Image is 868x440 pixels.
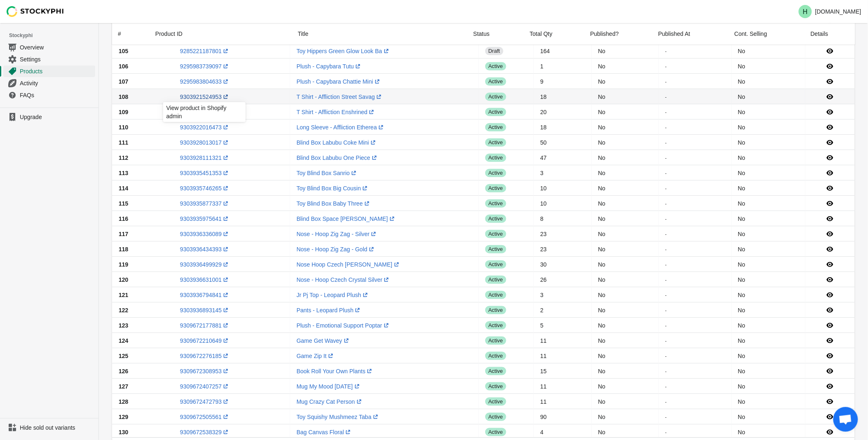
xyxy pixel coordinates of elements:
td: No [732,104,805,119]
span: 121 [119,292,128,298]
a: 9303928013017(opens a new window) [180,139,230,146]
td: No [732,333,805,348]
a: 9303935975641(opens a new window) [180,215,230,222]
small: - [665,201,667,206]
small: - [665,124,667,130]
small: - [665,109,667,115]
td: No [592,89,659,104]
a: 9309672505561(opens a new window) [180,414,230,420]
td: No [592,104,659,119]
td: 4 [534,424,592,440]
a: 9303935451353(opens a new window) [180,170,230,176]
a: Mug My Mood [DATE](opens a new window) [297,383,361,390]
td: 11 [534,333,592,348]
td: No [732,424,805,440]
a: Game Zip It(opens a new window) [297,353,335,359]
td: 1 [534,59,592,74]
span: FAQs [20,91,94,99]
span: 109 [119,109,128,115]
small: - [665,63,667,69]
a: Nose - Hoop Zig Zag - Gold(opens a new window) [297,246,376,253]
span: active [485,199,506,208]
td: No [592,119,659,135]
a: 9309672177881(opens a new window) [180,322,230,329]
span: 118 [119,246,128,253]
td: No [732,287,805,302]
div: Cont. Selling [728,23,804,44]
td: No [592,409,659,424]
span: Activity [20,79,94,87]
span: active [485,306,506,314]
td: No [592,287,659,302]
td: No [732,394,805,409]
a: Plush - Capybara Chattie Mini(opens a new window) [297,78,381,85]
a: Nose Hoop Czech [PERSON_NAME](opens a new window) [297,261,401,268]
span: 110 [119,124,128,131]
small: - [665,94,667,99]
a: 9309672407257(opens a new window) [180,383,230,390]
td: No [592,196,659,211]
td: 50 [534,135,592,150]
span: Upgrade [20,113,94,121]
a: 9303936336089(opens a new window) [180,231,230,237]
a: 9295983804633(opens a new window) [180,78,230,85]
a: Game Get Wavey(opens a new window) [297,337,351,344]
span: active [485,260,506,269]
div: Product ID [149,23,291,44]
a: Toy Blind Box Big Cousin(opens a new window) [297,185,369,192]
small: - [665,277,667,282]
small: - [665,353,667,358]
span: active [485,276,506,284]
small: - [665,170,667,176]
a: Mug Crazy Cat Person(opens a new window) [297,398,363,405]
td: 5 [534,318,592,333]
div: Open chat [833,407,858,432]
td: 10 [534,196,592,211]
span: 122 [119,307,128,314]
span: 127 [119,383,128,390]
span: 117 [119,231,128,237]
span: 112 [119,154,128,161]
td: No [732,409,805,424]
span: active [485,108,506,116]
td: No [732,211,805,226]
span: active [485,367,506,375]
span: Hide sold out variants [20,424,94,432]
a: 9303936499929(opens a new window) [180,261,230,268]
a: Toy Blind Box Baby Three(opens a new window) [297,200,371,207]
span: 125 [119,353,128,359]
a: Blind Box Labubu One Piece(opens a new window) [297,154,379,161]
td: 10 [534,180,592,196]
td: 26 [534,272,592,287]
span: active [485,321,506,330]
span: 108 [119,94,128,100]
a: 9309672308953(opens a new window) [180,368,230,374]
td: No [592,424,659,440]
small: - [665,338,667,343]
small: - [665,48,667,54]
div: # [118,30,122,38]
a: 9303922016473(opens a new window) [180,124,230,131]
td: No [732,180,805,196]
td: No [732,318,805,333]
a: 9303921524953(opens a new window) [180,94,230,100]
td: No [592,257,659,272]
a: Upgrade [3,111,95,123]
td: No [592,348,659,363]
span: 123 [119,322,128,329]
a: Products [3,65,95,77]
span: active [485,62,506,70]
td: No [592,379,659,394]
img: Stockyphi [7,6,64,17]
small: - [665,323,667,328]
td: No [732,257,805,272]
span: active [485,413,506,421]
span: active [485,245,506,253]
a: T Shirt - Affliction Street Savag(opens a new window) [297,94,383,100]
a: Nose - Hoop Zig Zag - Silver(opens a new window) [297,231,378,237]
td: 23 [534,241,592,257]
small: - [665,429,667,435]
span: active [485,215,506,223]
a: Blind Box Space [PERSON_NAME](opens a new window) [297,215,396,222]
a: 9303936631001(opens a new window) [180,276,230,283]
